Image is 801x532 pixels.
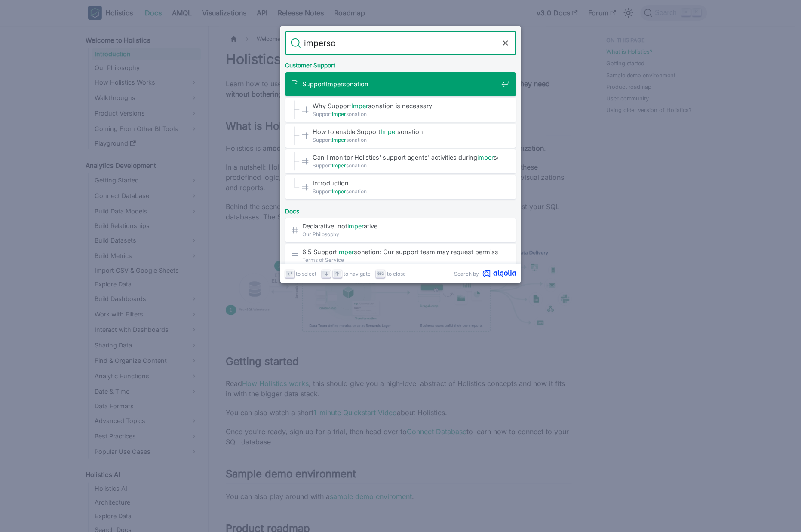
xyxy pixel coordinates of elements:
mark: Imper [381,128,398,135]
mark: Imper [332,137,347,143]
mark: imper [478,154,494,161]
mark: Imper [332,111,347,117]
span: Declarative, not ative​ [303,222,498,230]
span: Support sonation [313,110,498,118]
span: to navigate [344,270,371,278]
mark: Imper [332,188,347,195]
span: 6.5 Support sonation: Our support team may request permission … [303,248,498,256]
div: Docs [284,201,518,218]
span: Support sonation [313,187,498,195]
span: Support sonation [313,161,498,170]
button: Clear the query [500,38,511,48]
mark: Imper [326,80,343,88]
mark: Imper [338,248,354,255]
a: Why SupportImpersonation is necessary​SupportImpersonation [285,98,516,122]
a: Declarative, notimperative​Our Philosophy [285,218,516,242]
a: 6.5 SupportImpersonation: Our support team may request permission …Terms of Service [285,244,516,268]
div: Customer Support [284,55,518,72]
svg: Enter key [286,271,293,277]
a: How to enable SupportImpersonation​SupportImpersonation [285,124,516,148]
mark: Imper [332,162,347,169]
input: Search docs [301,31,500,55]
span: Search by [454,270,479,278]
span: Support sonation [313,136,498,144]
a: Introduction​SupportImpersonation [285,175,516,199]
span: to close [387,270,406,278]
span: Why Support sonation is necessary​ [313,102,498,110]
a: Can I monitor Holistics' support agents' activities duringimpersonation process?​SupportImpersona... [285,149,516,173]
svg: Algolia [483,270,516,278]
mark: Imper [352,102,368,109]
a: Search byAlgolia [454,270,516,278]
svg: Escape key [377,271,384,277]
svg: Arrow up [334,271,341,277]
svg: Arrow down [323,271,330,277]
span: How to enable Support sonation​ [313,128,498,136]
span: Introduction​ [313,179,498,187]
mark: imper [348,222,364,230]
a: SupportImpersonation [285,72,516,96]
span: Support sonation [303,80,498,88]
span: Can I monitor Holistics' support agents' activities during sonation process?​ [313,153,498,161]
span: Our Philosophy [303,230,498,238]
span: to select [296,270,317,278]
span: Terms of Service [303,256,498,264]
